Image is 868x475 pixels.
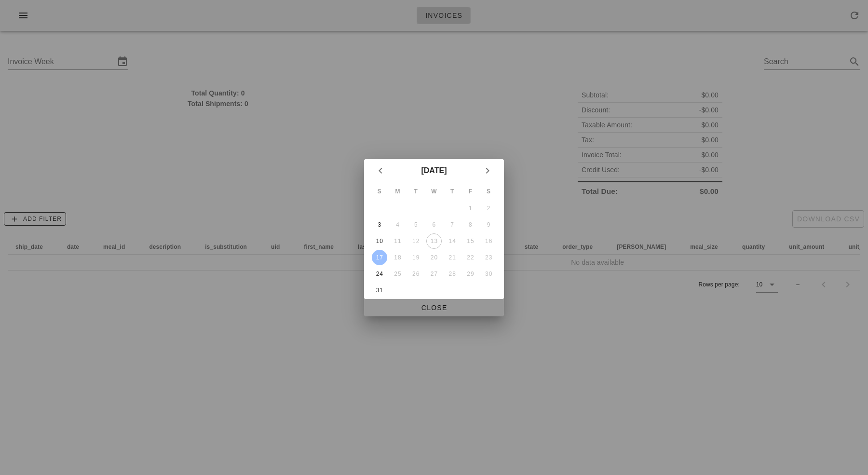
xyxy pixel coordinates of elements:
[372,221,387,228] div: 3
[425,183,443,200] th: W
[479,162,496,179] button: Next month
[417,161,450,180] button: [DATE]
[364,299,504,316] button: Close
[372,304,496,312] span: Close
[372,162,389,179] button: Previous month
[480,183,497,200] th: S
[371,183,388,200] th: S
[407,183,424,200] th: T
[372,266,387,282] button: 24
[372,254,387,261] div: 17
[444,183,461,200] th: T
[372,250,387,265] button: 17
[372,283,387,298] button: 31
[372,271,387,277] div: 24
[372,238,387,244] div: 10
[462,183,479,200] th: F
[372,233,387,249] button: 10
[372,217,387,232] button: 3
[389,183,407,200] th: M
[372,287,387,294] div: 31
